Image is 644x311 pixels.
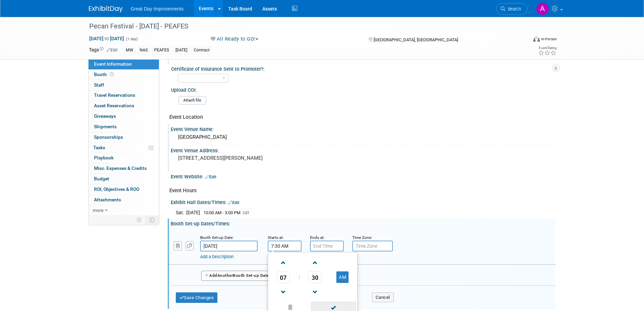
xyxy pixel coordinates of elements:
td: Toggle Event Tabs [145,216,159,224]
a: Edit [106,48,118,52]
div: Event Rating [538,46,556,50]
div: [DATE] [173,47,189,54]
div: Event Hours [169,187,550,194]
span: Pick Hour [277,271,290,283]
a: Staff [89,80,159,90]
a: more [89,205,159,216]
span: [GEOGRAPHIC_DATA], [GEOGRAPHIC_DATA] [374,37,458,42]
div: Event Location [169,114,550,121]
div: NAS [138,47,150,54]
span: CST [243,211,249,215]
span: Asset Reservations [94,103,134,108]
pre: [STREET_ADDRESS][PERSON_NAME] [178,155,324,161]
div: In-Person [541,37,557,42]
a: Decrement Hour [277,283,290,301]
span: Another [217,273,233,278]
span: Shipments [94,124,117,129]
a: ROI, Objectives & ROO [89,184,159,195]
div: Event Venue Name: [171,124,555,133]
input: Start Time [268,241,302,251]
div: Event Format [487,35,557,45]
input: Date [200,241,258,251]
span: Misc. Expenses & Credits [94,165,147,171]
td: [DATE] [186,209,200,216]
span: Attachments [94,197,121,202]
img: Angelique Critz [536,2,549,15]
a: Playbook [89,153,159,163]
a: Misc. Expenses & Credits [89,163,159,174]
img: Format-Inperson.png [533,36,540,42]
input: Time Zone [352,241,393,251]
span: Booth [94,72,115,77]
small: Time Zone: [352,235,372,240]
a: Event Information [89,59,159,69]
span: Tasks [93,145,105,150]
span: Great Day Improvements [131,6,184,12]
button: Save Changes [176,292,218,303]
a: Edit [205,175,216,179]
div: PEAFES [152,47,171,54]
a: Add a Description [200,254,234,259]
a: Asset Reservations [89,101,159,111]
span: ROI, Objectives & ROO [94,186,139,192]
div: Upload COI: [171,85,552,93]
div: Certificate of Insurance Sent to Promoter?: [171,64,552,72]
span: Playbook [94,155,114,160]
small: Booth Set-up Date: [200,235,234,240]
td: Personalize Event Tab Strip [134,216,145,224]
td: Tags [89,46,118,54]
div: Booth Set-up Dates/Times: [171,219,555,227]
a: Booth [89,70,159,80]
a: Shipments [89,122,159,132]
div: Exhibit Hall Dates/Times: [171,197,555,206]
span: Budget [94,176,109,181]
button: AddAnotherBooth Set-up Date [201,271,273,281]
span: Travel Reservations [94,92,135,98]
span: Booth not reserved yet [109,72,115,77]
div: Event Venue Address: [171,146,555,154]
div: MW [124,47,135,54]
a: Increment Hour [277,254,290,271]
a: Edit [228,200,239,205]
a: Search [496,3,527,15]
button: All Ready to GO! [208,36,261,43]
div: Contract [192,47,212,54]
button: AM [336,271,349,283]
a: Tasks [89,143,159,153]
span: Staff [94,82,104,88]
span: Pick Minute [309,271,321,283]
div: Pecan Festival - [DATE] - PEAFES [87,20,517,32]
img: ExhibitDay [89,6,123,13]
input: End Time [310,241,344,251]
button: Cancel [372,292,394,303]
a: Budget [89,174,159,184]
a: Sponsorships [89,132,159,142]
span: Sponsorships [94,134,123,140]
small: Starts at: [268,235,284,240]
a: Increment Minute [309,254,321,271]
span: more [93,207,103,213]
span: Event Information [94,61,132,67]
span: Search [505,6,521,12]
small: Ends at: [310,235,325,240]
span: 10:00 AM - 3:00 PM [204,210,240,215]
span: to [103,36,110,41]
a: Attachments [89,195,159,205]
a: Travel Reservations [89,90,159,101]
td: : [297,271,301,283]
a: Giveaways [89,111,159,121]
span: (1 day) [125,37,138,41]
div: Event Website: [171,172,555,180]
span: Giveaways [94,113,116,119]
a: Decrement Minute [309,283,321,301]
span: [DATE] [DATE] [89,36,124,42]
div: [GEOGRAPHIC_DATA] [176,132,550,142]
td: Sat. [176,209,186,216]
